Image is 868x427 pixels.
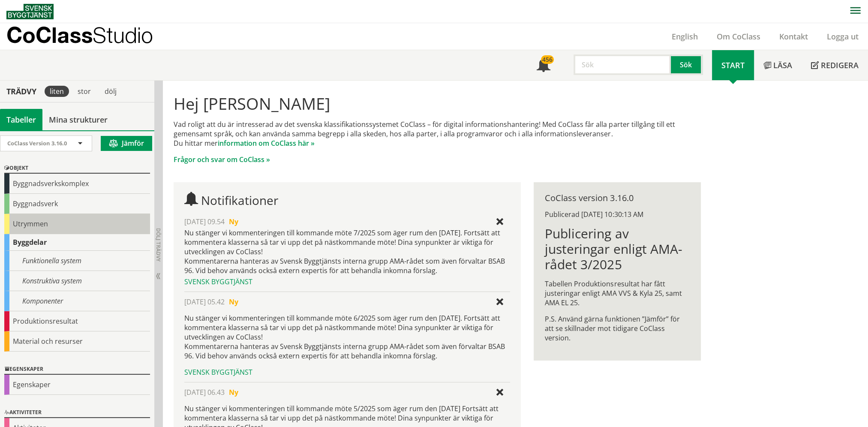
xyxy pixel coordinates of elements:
[6,4,54,19] img: Svensk Byggtjänst
[218,138,315,148] a: information om CoClass här »
[4,194,150,214] div: Byggnadsverk
[545,226,689,272] h1: Publicering av justeringar enligt AMA-rådet 3/2025
[4,214,150,234] div: Utrymmen
[184,228,510,275] div: Nu stänger vi kommenteringen till kommande möte 7/2025 som äger rum den [DATE]. Fortsätt att komm...
[2,87,41,96] div: Trädvy
[201,192,278,208] span: Notifikationer
[7,139,67,147] span: CoClass Version 3.16.0
[537,59,550,73] span: Notifikationer
[93,22,153,48] span: Studio
[802,50,868,80] a: Redigera
[4,331,150,352] div: Material och resurser
[229,297,238,307] span: Ny
[817,31,868,42] a: Logga ut
[671,54,703,75] button: Sök
[4,234,150,251] div: Byggdelar
[174,155,270,164] a: Frågor och svar om CoClass »
[545,279,689,307] p: Tabellen Produktionsresultat har fått justeringar enligt AMA VVS & Kyla 25, samt AMA EL 25.
[4,174,150,194] div: Byggnadsverkskomplex
[45,86,69,97] div: liten
[574,54,671,75] input: Sök
[4,375,150,395] div: Egenskaper
[545,210,689,219] div: Publicerad [DATE] 10:30:13 AM
[184,297,225,307] span: [DATE] 05.42
[4,364,150,375] div: Egenskaper
[184,388,225,397] span: [DATE] 06.43
[545,193,689,203] div: CoClass version 3.16.0
[155,228,162,262] span: Dölj trädvy
[707,31,770,42] a: Om CoClass
[99,86,122,97] div: dölj
[101,136,152,151] button: Jämför
[6,23,171,50] a: CoClassStudio
[541,55,554,64] div: 456
[662,31,707,42] a: English
[184,367,510,377] div: Svensk Byggtjänst
[229,217,238,226] span: Ny
[4,291,150,311] div: Komponenter
[174,120,700,148] p: Vad roligt att du är intresserad av det svenska klassifikationssystemet CoClass – för digital inf...
[712,50,754,80] a: Start
[4,311,150,331] div: Produktionsresultat
[545,314,689,343] p: P.S. Använd gärna funktionen ”Jämför” för att se skillnader mot tidigare CoClass version.
[174,94,700,113] h1: Hej [PERSON_NAME]
[821,60,859,70] span: Redigera
[72,86,96,97] div: stor
[770,31,817,42] a: Kontakt
[184,277,510,286] div: Svensk Byggtjänst
[6,30,153,40] p: CoClass
[184,217,225,226] span: [DATE] 09.54
[4,271,150,291] div: Konstruktiva system
[229,388,238,397] span: Ny
[773,60,792,70] span: Läsa
[4,408,150,418] div: Aktiviteter
[527,50,560,80] a: 456
[4,163,150,174] div: Objekt
[184,313,510,361] p: Nu stänger vi kommenteringen till kommande möte 6/2025 som äger rum den [DATE]. Fortsätt att komm...
[42,109,114,130] a: Mina strukturer
[4,251,150,271] div: Funktionella system
[754,50,802,80] a: Läsa
[721,60,745,70] span: Start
